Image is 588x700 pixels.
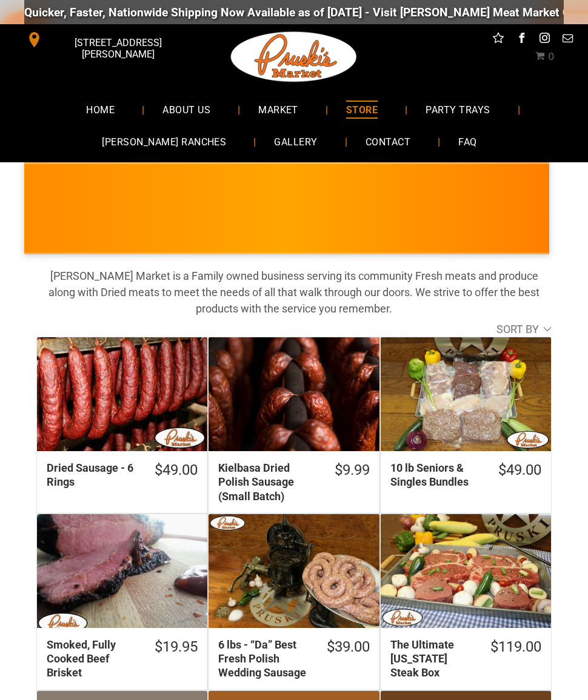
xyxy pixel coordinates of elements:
a: instagram [536,30,552,49]
span: [STREET_ADDRESS][PERSON_NAME] [45,31,192,66]
a: FAQ [440,126,495,158]
a: Dried Sausage - 6 Rings [37,337,207,451]
a: Social network [490,30,506,49]
a: facebook [513,30,529,49]
a: $39.006 lbs - “Da” Best Fresh Polish Wedding Sausage [209,638,379,690]
a: [STREET_ADDRESS][PERSON_NAME] [18,30,194,49]
a: CONTACT [347,126,429,158]
a: PARTY TRAYS [407,93,508,125]
div: $19.95 [155,638,198,656]
div: $49.00 [498,461,541,480]
a: GALLERY [256,126,335,158]
span: 0 [548,51,554,62]
div: $119.00 [490,638,541,656]
div: Smoked, Fully Cooked Beef Brisket [47,638,139,680]
a: email [560,30,575,49]
a: [PERSON_NAME] RANCHES [84,126,244,158]
strong: [PERSON_NAME] Market is a Family owned business serving its community Fresh meats and produce alo... [48,269,540,315]
a: MARKET [240,93,316,125]
div: 10 lb Seniors & Singles Bundles [390,461,483,489]
a: $9.99Kielbasa Dried Polish Sausage (Small Batch) [209,461,379,513]
a: $119.00The Ultimate [US_STATE] Steak Box [381,638,551,690]
div: $49.00 [155,461,198,480]
a: 6 lbs - “Da” Best Fresh Polish Wedding Sausage [209,514,379,628]
a: STORE [328,93,396,125]
a: Kielbasa Dried Polish Sausage (Small Batch) [209,337,379,451]
div: $9.99 [335,461,370,480]
a: $19.95Smoked, Fully Cooked Beef Brisket [37,638,207,690]
div: Kielbasa Dried Polish Sausage (Small Batch) [218,461,319,503]
a: HOME [68,93,133,125]
a: Smoked, Fully Cooked Beef Brisket [37,514,207,628]
a: 10 lb Seniors &amp; Singles Bundles [381,337,551,451]
div: The Ultimate [US_STATE] Steak Box [390,638,475,680]
div: Dried Sausage - 6 Rings [47,461,139,489]
img: Pruski-s+Market+HQ+Logo2-1920w.png [229,24,359,90]
a: ABOUT US [144,93,229,125]
div: 6 lbs - “Da” Best Fresh Polish Wedding Sausage [218,638,311,680]
div: $39.00 [327,638,370,656]
a: $49.00Dried Sausage - 6 Rings [37,461,207,499]
img: The Ultimate Texas Steak Box [381,514,551,628]
a: $49.0010 lb Seniors & Singles Bundles [381,461,551,499]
